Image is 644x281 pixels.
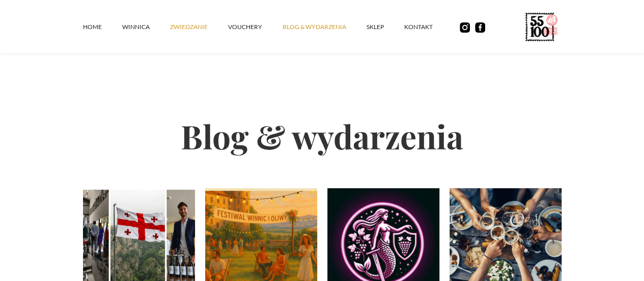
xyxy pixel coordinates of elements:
a: vouchery [228,12,283,42]
a: ZWIEDZANIE [170,12,228,42]
h2: Blog & wydarzenia [83,84,562,188]
a: Home [83,12,122,42]
a: Blog & Wydarzenia [283,12,367,42]
a: winnica [122,12,170,42]
a: kontakt [404,12,453,42]
a: SKLEP [367,12,404,42]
